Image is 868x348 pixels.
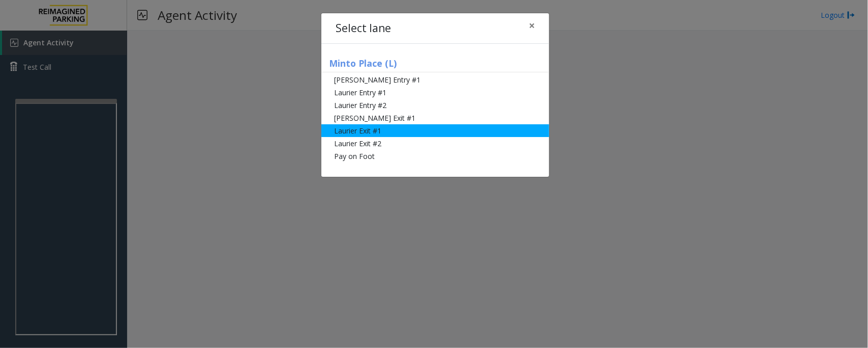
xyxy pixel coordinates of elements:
[321,124,549,137] li: Laurier Exit #1
[321,58,549,72] h5: Minto Place (L)
[321,86,549,99] li: Laurier Entry #1
[321,112,549,124] li: [PERSON_NAME] Exit #1
[529,18,535,33] span: ×
[321,73,549,86] li: [PERSON_NAME] Entry #1
[321,99,549,112] li: Laurier Entry #2
[321,137,549,150] li: Laurier Exit #2
[321,150,549,163] li: Pay on Foot
[336,20,391,37] h4: Select lane
[522,13,542,38] button: Close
